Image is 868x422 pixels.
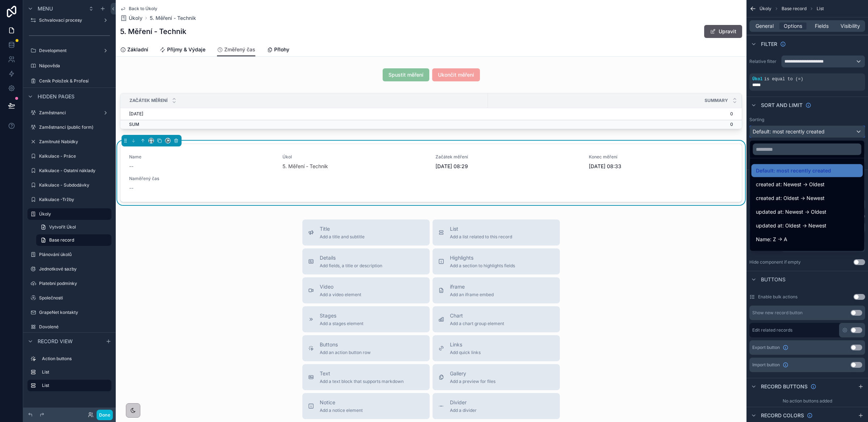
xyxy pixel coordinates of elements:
[302,248,430,274] button: DetailsAdd fields, a title or description
[450,341,481,348] span: Links
[320,399,363,406] span: Notice
[450,254,515,261] span: Highlights
[450,321,504,327] span: Add a chart group element
[129,14,142,22] span: Úkoly
[129,6,157,12] span: Back to Úkoly
[450,312,504,319] span: Chart
[756,221,826,230] span: updated at: Oldest -> Newest
[705,98,728,103] span: Summary
[433,393,560,419] button: DividerAdd a divider
[150,14,196,22] a: 5. Měření - Technik
[267,43,289,57] a: Přlohy
[433,219,560,246] button: ListAdd a list related to this record
[320,283,361,290] span: Video
[450,225,512,233] span: List
[129,176,274,182] span: Naměřený čas
[224,46,255,53] span: Změřený čas
[756,166,831,175] span: Default: most recently created
[320,321,363,327] span: Add a stages element
[129,154,274,160] span: Name
[589,163,733,170] span: [DATE] 08:33
[450,379,495,384] span: Add a preview for files
[129,98,167,103] span: Začátek měření
[120,14,142,22] a: Úkoly
[433,277,560,303] button: iframeAdd an iframe embed
[450,263,515,269] span: Add a section to highlights fields
[435,154,580,160] span: Začátek měření
[450,408,477,413] span: Add a divider
[433,306,560,332] button: ChartAdd a chart group element
[302,393,430,419] button: NoticeAdd a notice element
[320,225,365,233] span: Title
[320,254,382,261] span: Details
[756,235,787,244] span: Name: Z -> A
[704,25,742,38] button: Upravit
[282,163,328,170] a: 5. Měření - Technik
[120,43,148,57] a: Základní
[160,43,205,57] a: Příjmy & Výdaje
[282,154,427,160] span: Úkol
[120,6,157,12] a: Back to Úkoly
[320,379,404,384] span: Add a text block that supports markdown
[120,120,488,129] td: SUM
[129,163,133,170] span: --
[129,184,133,192] span: --
[488,120,742,129] td: 0
[450,292,494,298] span: Add an iframe embed
[302,277,430,303] button: VideoAdd a video element
[450,370,495,377] span: Gallery
[433,364,560,390] button: GalleryAdd a preview for files
[320,370,404,377] span: Text
[756,194,825,203] span: created at: Oldest -> Newest
[450,399,477,406] span: Divider
[127,46,148,53] span: Základní
[302,306,430,332] button: StagesAdd a stages element
[435,163,580,170] span: [DATE] 08:29
[450,350,481,355] span: Add quick links
[320,292,361,298] span: Add a video element
[433,335,560,361] button: LinksAdd quick links
[450,283,494,290] span: iframe
[217,43,255,57] a: Změřený čas
[120,26,186,37] h1: 5. Měření - Technik
[756,208,826,216] span: updated at: Newest -> Oldest
[320,263,382,269] span: Add fields, a title or description
[756,180,825,189] span: created at: Newest -> Oldest
[302,335,430,361] button: ButtonsAdd an action button row
[756,249,787,257] span: Name: A -> Z
[589,154,733,160] span: Konec měření
[320,312,363,319] span: Stages
[320,341,371,348] span: Buttons
[320,234,365,240] span: Add a title and subtitle
[433,248,560,274] button: HighlightsAdd a section to highlights fields
[274,46,289,53] span: Přlohy
[167,46,205,53] span: Příjmy & Výdaje
[320,408,363,413] span: Add a notice element
[302,364,430,390] button: TextAdd a text block that supports markdown
[320,350,371,355] span: Add an action button row
[450,234,512,240] span: Add a list related to this record
[302,219,430,246] button: TitleAdd a title and subtitle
